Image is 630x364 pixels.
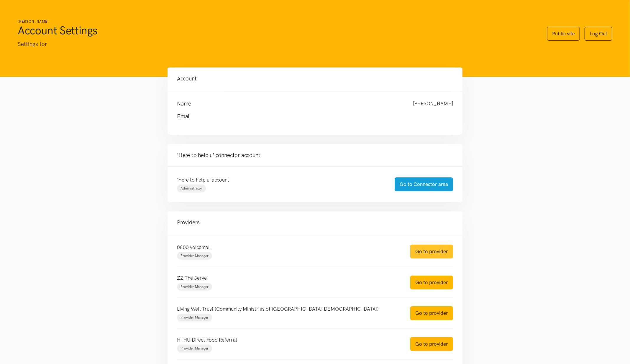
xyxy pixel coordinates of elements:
a: Go to provider [410,337,453,351]
h1: Account Settings [18,23,535,37]
a: Go to provider [410,306,453,320]
span: Provider Manager [181,254,209,258]
p: Living Well Trust (Community Ministries of [GEOGRAPHIC_DATA][DEMOGRAPHIC_DATA]) [177,305,398,313]
span: Provider Manager [181,285,209,289]
p: ZZ The Serve [177,274,398,282]
a: Go to provider [410,276,453,289]
h4: Name [177,100,401,108]
span: Provider Manager [181,315,209,319]
h4: Providers [177,218,453,227]
a: Go to provider [410,245,453,258]
p: 'Here to help u' account [177,176,383,184]
h6: [PERSON_NAME] [18,19,535,24]
span: Provider Manager [181,346,209,350]
div: [PERSON_NAME] [407,100,459,108]
span: Administrator [181,186,202,190]
p: HTHU Direct Food Referral [177,336,398,344]
p: 0800 voicemail [177,243,398,251]
h4: Account [177,75,453,83]
a: Go to Connector area [395,177,453,191]
a: Public site [547,27,580,41]
a: Log Out [585,27,612,41]
h4: Email [177,112,441,121]
p: Settings for [18,40,535,49]
h4: 'Here to help u' connector account [177,151,453,159]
